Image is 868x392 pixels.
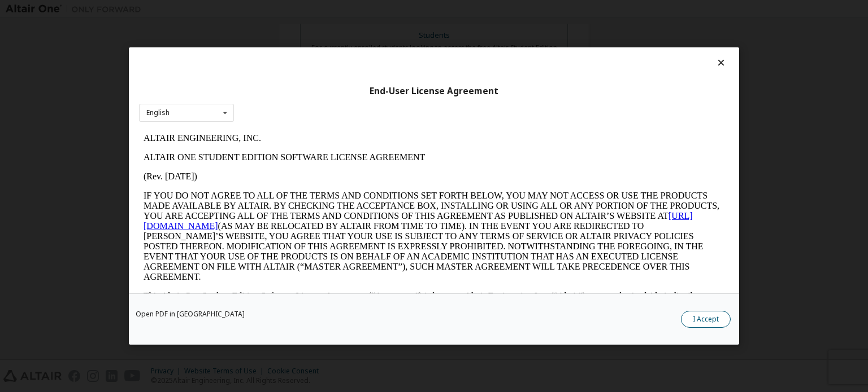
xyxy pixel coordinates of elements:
[5,62,585,153] p: IF YOU DO NOT AGREE TO ALL OF THE TERMS AND CONDITIONS SET FORTH BELOW, YOU MAY NOT ACCESS OR USE...
[139,86,729,97] div: End-User License Agreement
[5,24,585,34] p: ALTAIR ONE STUDENT EDITION SOFTWARE LICENSE AGREEMENT
[136,311,245,318] a: Open PDF in [GEOGRAPHIC_DATA]
[5,43,585,53] p: (Rev. [DATE])
[5,82,554,102] a: [URL][DOMAIN_NAME]
[146,109,170,116] div: English
[5,5,585,15] p: ALTAIR ENGINEERING, INC.
[681,311,731,328] button: I Accept
[5,162,585,203] p: This Altair One Student Edition Software License Agreement (“Agreement”) is between Altair Engine...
